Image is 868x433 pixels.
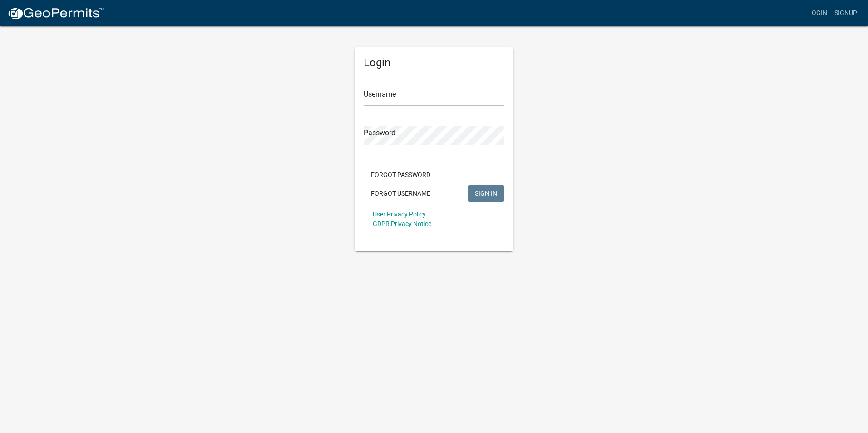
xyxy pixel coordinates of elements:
a: User Privacy Policy [373,211,426,218]
h5: Login [364,56,504,69]
button: Forgot Username [364,185,438,202]
a: GDPR Privacy Notice [373,220,431,227]
a: Signup [831,5,861,22]
button: SIGN IN [468,185,504,202]
span: SIGN IN [475,189,497,197]
button: Forgot Password [364,167,438,183]
a: Login [804,5,831,22]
